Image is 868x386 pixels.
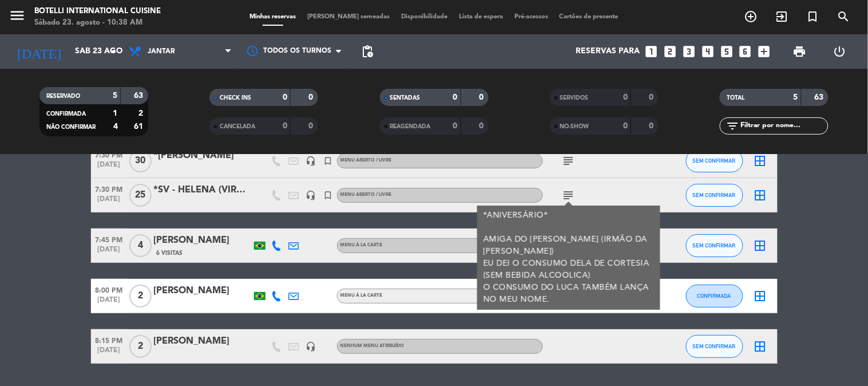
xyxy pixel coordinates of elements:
[775,10,789,23] i: exit_to_app
[554,14,624,20] span: Cartões de presente
[306,341,316,352] i: headset_mic
[302,14,395,20] span: [PERSON_NAME] semeadas
[663,44,677,59] i: looks_two
[323,156,334,166] i: turned_in_not
[106,45,120,58] i: arrow_drop_down
[693,242,736,249] span: SEM CONFIRMAR
[9,7,26,28] button: menu
[91,182,128,195] span: 7:30 PM
[154,283,251,298] div: [PERSON_NAME]
[453,93,458,101] strong: 0
[623,93,628,101] strong: 0
[340,243,383,247] span: MENU À LA CARTE
[244,14,302,20] span: Minhas reservas
[129,335,152,358] span: 2
[562,154,576,168] i: subject
[757,44,772,59] i: add_box
[649,93,656,101] strong: 0
[91,296,128,309] span: [DATE]
[46,111,86,117] span: CONFIRMADA
[815,93,826,101] strong: 63
[744,10,758,23] i: add_circle_outline
[820,34,859,69] div: LOG OUT
[738,44,753,59] i: looks_6
[9,7,26,24] i: menu
[719,44,734,59] i: looks_5
[623,122,628,130] strong: 0
[806,10,820,23] i: turned_in_not
[739,120,828,132] input: Filtrar por nome...
[793,45,807,58] span: print
[9,39,69,64] i: [DATE]
[91,333,128,346] span: 8:15 PM
[693,157,736,164] span: SEM CONFIRMAR
[323,190,334,200] i: turned_in_not
[148,48,175,56] span: Jantar
[129,285,152,308] span: 2
[483,210,654,306] div: *ANIVERSÁRIO* AMIGA DO [PERSON_NAME] (IRMÃO DA [PERSON_NAME]) EU DEI O CONSUMO DELA DE CORTESIA (...
[686,149,743,172] button: SEM CONFIRMAR
[154,233,251,248] div: [PERSON_NAME]
[754,239,767,253] i: border_all
[113,123,118,131] strong: 4
[833,45,846,58] i: power_settings_new
[754,340,767,353] i: border_all
[113,92,117,100] strong: 5
[754,154,767,168] i: border_all
[726,119,739,133] i: filter_list
[91,161,128,174] span: [DATE]
[220,95,251,101] span: CHECK INS
[700,44,715,59] i: looks_4
[390,124,431,129] span: REAGENDADA
[91,346,128,360] span: [DATE]
[138,109,145,117] strong: 2
[91,195,128,208] span: [DATE]
[46,124,96,130] span: NÃO CONFIRMAR
[686,184,743,207] button: SEM CONFIRMAR
[129,184,152,207] span: 25
[390,95,421,101] span: SENTADAS
[113,109,117,117] strong: 1
[453,14,509,20] span: Lista de espera
[644,44,659,59] i: looks_one
[754,188,767,202] i: border_all
[283,93,287,101] strong: 0
[91,233,128,246] span: 7:45 PM
[340,158,392,163] span: MENU ABERTO / LIVRE
[697,293,731,299] span: CONFIRMADA
[134,123,145,131] strong: 61
[340,192,392,197] span: MENU ABERTO / LIVRE
[154,183,251,198] div: *SV - HELENA (VIROTE)
[686,335,743,358] button: SEM CONFIRMAR
[91,246,128,259] span: [DATE]
[453,122,458,130] strong: 0
[693,343,736,349] span: SEM CONFIRMAR
[727,95,744,101] span: TOTAL
[681,44,696,59] i: looks_3
[91,148,128,161] span: 7:30 PM
[91,283,128,296] span: 8:00 PM
[129,149,152,172] span: 30
[306,190,316,200] i: headset_mic
[686,234,743,257] button: SEM CONFIRMAR
[340,344,405,348] span: Nenhum menu atribuído
[309,122,316,130] strong: 0
[283,122,287,130] strong: 0
[794,93,798,101] strong: 5
[479,93,486,101] strong: 0
[34,17,161,29] div: Sábado 23. agosto - 10:38 AM
[46,93,80,99] span: RESERVADO
[754,289,767,303] i: border_all
[360,45,374,58] span: pending_actions
[649,122,656,130] strong: 0
[220,124,255,129] span: CANCELADA
[560,95,589,101] span: SERVIDOS
[129,234,152,257] span: 4
[34,6,161,17] div: Botelli International Cuisine
[340,293,383,298] span: MENU À LA CARTE
[560,124,589,129] span: NO-SHOW
[154,148,251,163] div: *[PERSON_NAME]
[306,156,316,166] i: headset_mic
[686,285,743,308] button: CONFIRMADA
[134,92,145,100] strong: 63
